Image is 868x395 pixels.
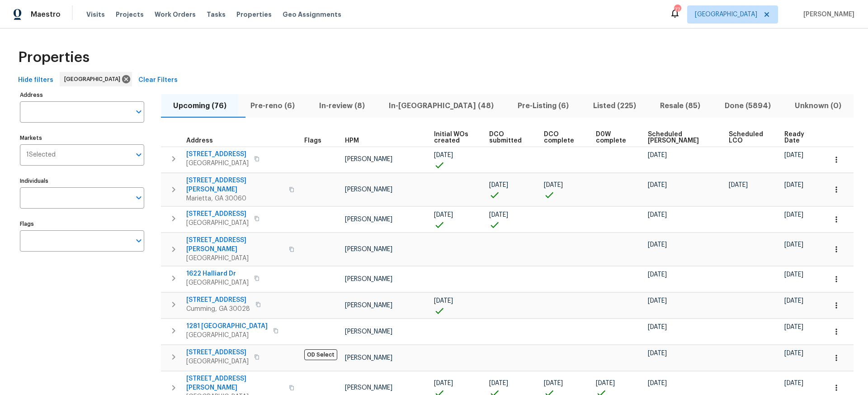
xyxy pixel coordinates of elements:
[345,302,392,309] span: [PERSON_NAME]
[434,152,453,158] span: [DATE]
[596,131,632,144] span: D0W complete
[648,380,667,386] span: [DATE]
[186,150,249,159] span: [STREET_ADDRESS]
[138,75,178,86] span: Clear Filters
[784,152,803,158] span: [DATE]
[186,374,283,392] span: [STREET_ADDRESS][PERSON_NAME]
[345,385,392,391] span: [PERSON_NAME]
[729,131,769,144] span: Scheduled LCO
[20,92,144,98] label: Address
[596,380,615,386] span: [DATE]
[648,131,713,144] span: Scheduled [PERSON_NAME]
[283,10,341,19] span: Geo Assignments
[186,159,249,168] span: [GEOGRAPHIC_DATA]
[116,10,144,19] span: Projects
[135,72,181,89] button: Clear Filters
[31,10,61,19] span: Maestro
[20,178,144,184] label: Individuals
[718,100,777,112] span: Done (5894)
[18,75,53,86] span: Hide filters
[186,176,283,194] span: [STREET_ADDRESS][PERSON_NAME]
[784,298,803,304] span: [DATE]
[729,182,748,188] span: [DATE]
[654,100,707,112] span: Resale (85)
[186,219,249,228] span: [GEOGRAPHIC_DATA]
[304,349,337,360] span: OD Select
[784,131,811,144] span: Ready Date
[186,322,268,331] span: 1281 [GEOGRAPHIC_DATA]
[800,10,854,19] span: [PERSON_NAME]
[186,194,283,203] span: Marietta, GA 30060
[345,156,392,162] span: [PERSON_NAME]
[434,380,453,386] span: [DATE]
[186,269,249,278] span: 1622 Halliard Dr
[434,298,453,304] span: [DATE]
[784,271,803,278] span: [DATE]
[207,11,226,18] span: Tasks
[648,271,667,278] span: [DATE]
[186,209,249,219] span: [STREET_ADDRESS]
[14,72,57,89] button: Hide filters
[648,324,667,330] span: [DATE]
[186,236,283,254] span: [STREET_ADDRESS][PERSON_NAME]
[64,75,124,84] span: [GEOGRAPHIC_DATA]
[648,152,667,158] span: [DATE]
[544,131,580,144] span: DCO complete
[20,135,144,141] label: Markets
[648,298,667,304] span: [DATE]
[132,148,145,161] button: Open
[132,234,145,247] button: Open
[784,380,803,386] span: [DATE]
[132,105,145,118] button: Open
[345,138,359,144] span: HPM
[434,131,474,144] span: Initial WOs created
[784,324,803,330] span: [DATE]
[345,186,392,193] span: [PERSON_NAME]
[648,350,667,357] span: [DATE]
[312,100,371,112] span: In-review (8)
[20,221,144,227] label: Flags
[788,100,848,112] span: Unknown (0)
[784,182,803,188] span: [DATE]
[60,72,132,86] div: [GEOGRAPHIC_DATA]
[489,131,528,144] span: DCO submitted
[489,380,508,386] span: [DATE]
[345,246,392,252] span: [PERSON_NAME]
[304,138,321,144] span: Flags
[26,151,56,159] span: 1 Selected
[586,100,642,112] span: Listed (225)
[648,242,667,248] span: [DATE]
[695,10,757,19] span: [GEOGRAPHIC_DATA]
[489,212,508,218] span: [DATE]
[544,182,563,188] span: [DATE]
[345,276,392,282] span: [PERSON_NAME]
[155,10,196,19] span: Work Orders
[784,242,803,248] span: [DATE]
[244,100,301,112] span: Pre-reno (6)
[382,100,500,112] span: In-[GEOGRAPHIC_DATA] (48)
[186,348,249,357] span: [STREET_ADDRESS]
[784,212,803,218] span: [DATE]
[186,305,250,314] span: Cumming, GA 30028
[18,53,90,62] span: Properties
[132,191,145,204] button: Open
[511,100,576,112] span: Pre-Listing (6)
[434,212,453,218] span: [DATE]
[345,328,392,335] span: [PERSON_NAME]
[166,100,233,112] span: Upcoming (76)
[784,350,803,357] span: [DATE]
[186,278,249,287] span: [GEOGRAPHIC_DATA]
[648,212,667,218] span: [DATE]
[186,254,283,263] span: [GEOGRAPHIC_DATA]
[648,182,667,188] span: [DATE]
[186,331,268,340] span: [GEOGRAPHIC_DATA]
[345,355,392,361] span: [PERSON_NAME]
[345,216,392,223] span: [PERSON_NAME]
[544,380,563,386] span: [DATE]
[674,5,680,14] div: 77
[186,357,249,366] span: [GEOGRAPHIC_DATA]
[236,10,272,19] span: Properties
[86,10,105,19] span: Visits
[489,182,508,188] span: [DATE]
[186,295,250,305] span: [STREET_ADDRESS]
